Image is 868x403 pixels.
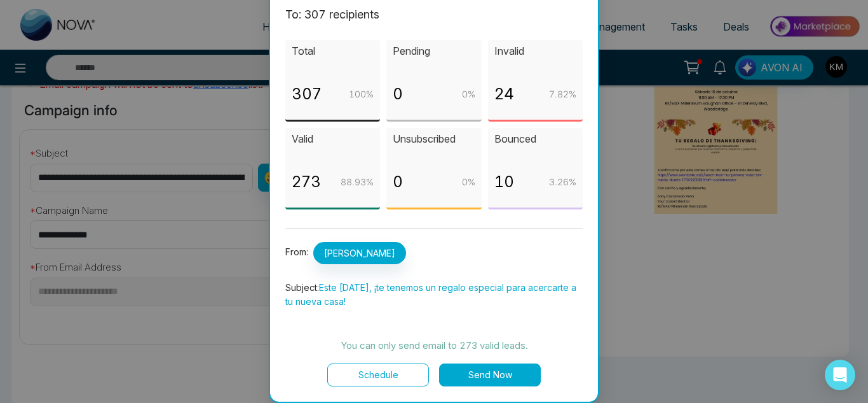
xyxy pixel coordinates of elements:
p: Valid [292,131,374,147]
p: 273 [292,170,321,194]
span: [PERSON_NAME] [313,242,406,264]
button: Send Now [439,364,541,386]
p: 0 [393,82,403,106]
p: Unsubscribed [393,131,475,147]
p: 10 [494,170,514,194]
p: 0 [393,170,403,194]
p: You can only send email to 273 valid leads. [285,338,583,353]
p: 7.82 % [549,87,576,101]
div: Open Intercom Messenger [825,360,855,390]
p: Total [292,43,374,59]
p: 307 [292,82,322,106]
p: Invalid [494,43,576,59]
p: 88.93 % [341,175,374,189]
p: 3.26 % [549,175,576,189]
p: 0 % [462,87,475,101]
p: Pending [393,43,475,59]
p: To: 307 recipient s [285,6,583,24]
p: Subject: [285,281,583,309]
p: 0 % [462,175,475,189]
p: Bounced [494,131,576,147]
p: From: [285,242,583,264]
p: 100 % [349,87,374,101]
button: Schedule [327,364,429,386]
span: Este [DATE], ¡te tenemos un regalo especial para acercarte a tu nueva casa! [285,282,576,307]
p: 24 [494,82,514,106]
